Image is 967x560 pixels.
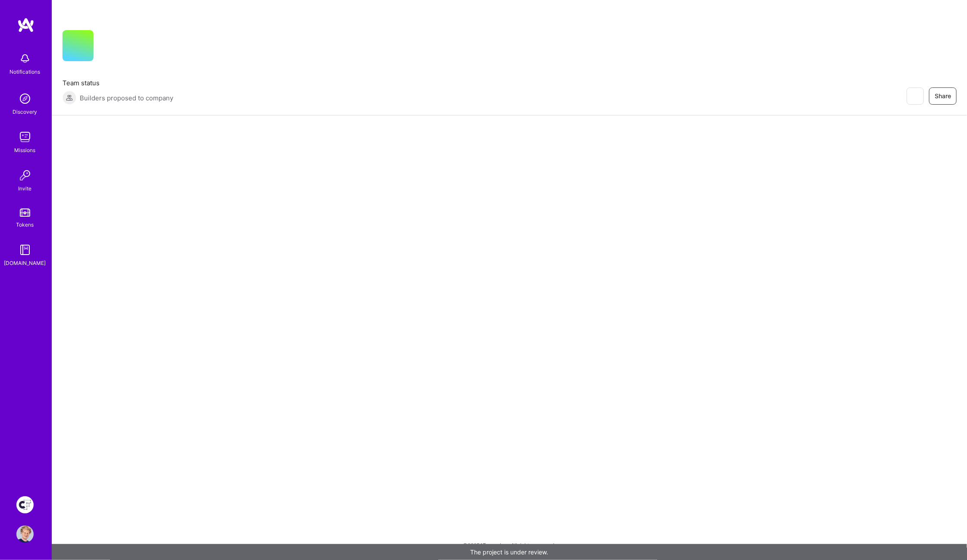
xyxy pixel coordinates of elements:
[13,107,37,116] div: Discovery
[52,544,967,560] div: The project is under review.
[19,184,32,193] div: Invite
[16,90,34,107] img: discovery
[16,526,34,543] img: User Avatar
[62,91,76,105] img: Builders proposed to company
[16,128,34,146] img: teamwork
[929,87,957,105] button: Share
[104,44,111,51] i: icon CompanyGray
[16,220,34,229] div: Tokens
[935,92,951,100] span: Share
[14,496,36,513] a: Creative Fabrica Project Team
[17,17,34,33] img: logo
[16,241,34,258] img: guide book
[911,93,918,100] i: icon EyeClosed
[14,526,36,543] a: User Avatar
[62,78,173,87] span: Team status
[20,208,30,217] img: tokens
[10,67,41,76] div: Notifications
[80,93,173,103] span: Builders proposed to company
[4,258,46,268] div: [DOMAIN_NAME]
[16,496,34,513] img: Creative Fabrica Project Team
[16,167,34,184] img: Invite
[16,50,34,67] img: bell
[15,146,36,155] div: Missions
